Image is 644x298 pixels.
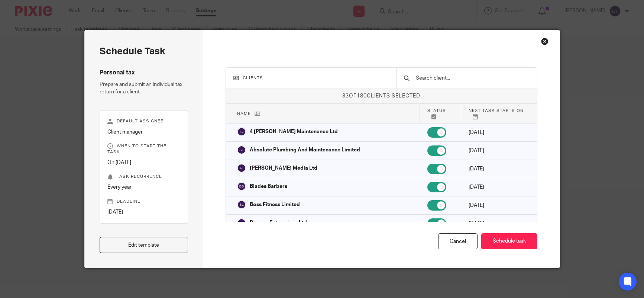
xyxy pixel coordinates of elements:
img: svg%3E [237,127,246,136]
p: Browns Enterprises Ltd [250,219,307,227]
p: Task recurrence [107,174,181,180]
img: svg%3E [237,200,246,209]
div: Cancel [438,233,478,249]
p: Prepare and submit an individual tax return for a client. [100,81,188,96]
p: 4 [PERSON_NAME] Maintenance Ltd [250,128,338,135]
p: Deadline [107,199,181,205]
h3: Clients [233,75,389,81]
p: When to start the task [107,143,181,155]
input: Search client... [415,74,530,82]
p: of clients selected [226,92,537,100]
p: Default assignee [107,118,181,124]
img: svg%3E [237,145,246,154]
p: Blades Barbers [250,183,287,190]
p: Absolute Plumbing And Maintenance Limited [250,146,360,154]
img: svg%3E [237,164,246,173]
p: [DATE] [469,220,525,227]
img: svg%3E [237,182,246,191]
span: 180 [357,93,367,99]
h4: Personal tax [100,69,188,77]
button: Schedule task [481,233,537,249]
p: [DATE] [469,165,525,173]
p: [DATE] [469,183,525,191]
div: Close this dialog window [541,38,548,45]
p: [DATE] [469,202,525,209]
span: 33 [342,93,349,99]
p: [DATE] [107,208,181,216]
p: [PERSON_NAME] Media Ltd [250,164,317,172]
p: Client manager [107,128,181,136]
p: Name [237,110,412,117]
p: [DATE] [469,147,525,154]
p: Every year [107,183,181,191]
h2: Schedule task [100,45,188,58]
a: Edit template [100,237,188,253]
p: [DATE] [469,129,525,136]
img: svg%3E [237,218,246,227]
p: Next task starts on [469,108,525,119]
p: Status [427,108,454,119]
p: On [DATE] [107,159,181,166]
p: Boss Fitness Limited [250,201,300,208]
